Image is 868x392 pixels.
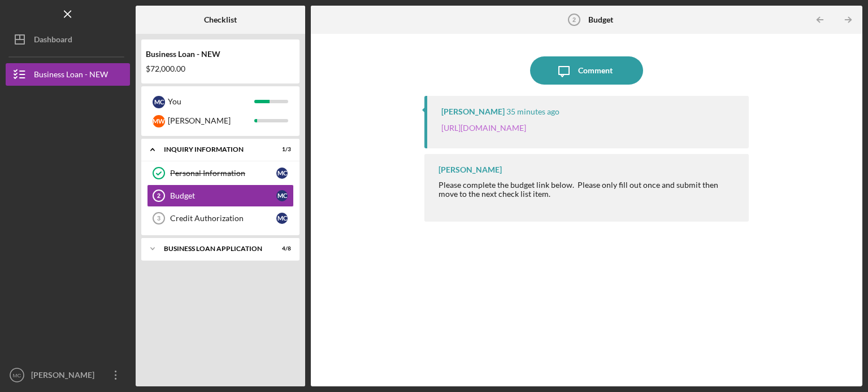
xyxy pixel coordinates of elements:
[164,245,263,252] div: BUSINESS LOAN APPLICATION
[6,28,130,51] button: Dashboard
[6,63,130,86] button: Business Loan - NEW
[276,190,288,201] div: M C
[6,364,130,386] button: MC[PERSON_NAME]
[146,50,295,59] div: Business Loan - NEW
[147,207,294,230] a: 3Credit AuthorizationMC
[34,28,72,54] div: Dashboard
[506,107,559,116] time: 2025-10-03 15:23
[204,15,237,24] b: Checklist
[153,96,165,108] div: M C
[157,192,160,199] tspan: 2
[441,107,505,116] div: [PERSON_NAME]
[13,372,21,378] text: MC
[572,16,576,23] tspan: 2
[147,184,294,207] a: 2BudgetMC
[170,214,276,223] div: Credit Authorization
[170,191,276,200] div: Budget
[578,56,613,85] div: Comment
[588,15,613,24] b: Budget
[276,168,288,179] div: M C
[153,115,165,127] div: M W
[530,56,643,85] button: Comment
[147,162,294,184] a: Personal InformationMC
[271,146,291,153] div: 1 / 3
[34,63,108,89] div: Business Loan - NEW
[164,146,263,153] div: INQUIRY INFORMATION
[271,245,291,252] div: 4 / 8
[146,64,295,73] div: $72,000.00
[168,92,254,111] div: You
[157,215,160,222] tspan: 3
[170,169,276,178] div: Personal Information
[276,213,288,224] div: M C
[168,111,254,130] div: [PERSON_NAME]
[439,180,737,199] div: Please complete the budget link below. Please only fill out once and submit then move to the next...
[28,364,102,389] div: [PERSON_NAME]
[439,165,502,174] div: [PERSON_NAME]
[441,123,526,133] a: [URL][DOMAIN_NAME]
